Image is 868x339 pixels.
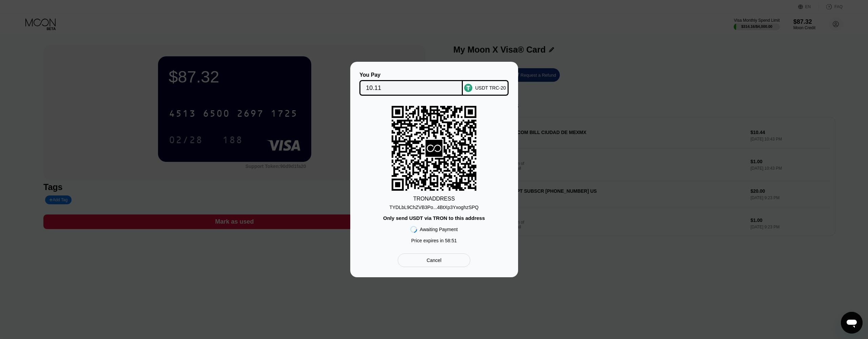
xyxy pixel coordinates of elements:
div: Cancel [398,253,470,267]
div: Price expires in [411,238,457,243]
div: USDT TRC-20 [475,85,506,91]
div: Cancel [427,257,441,263]
div: TRON ADDRESS [413,196,455,202]
div: You Pay [359,72,463,78]
span: 58 : 51 [445,238,457,243]
div: You PayUSDT TRC-20 [360,72,508,96]
div: TYDLbL9ChZVB3Po...4BtXp3YxoghzSPQ [389,202,478,210]
iframe: Button to launch messaging window [841,312,863,334]
div: Awaiting Payment [420,227,458,232]
div: Only send USDT via TRON to this address [383,215,485,221]
div: TYDLbL9ChZVB3Po...4BtXp3YxoghzSPQ [389,205,478,210]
